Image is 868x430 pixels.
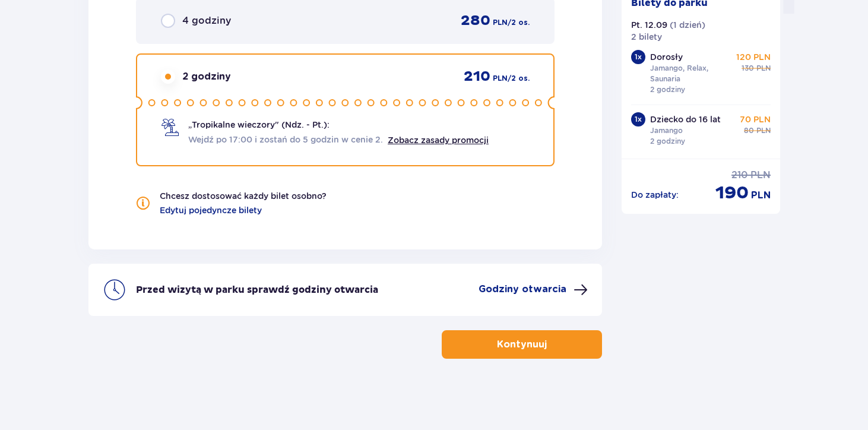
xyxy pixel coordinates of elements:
p: ( 1 dzień ) [670,19,705,31]
p: 2 bilety [631,31,662,43]
p: Dorosły [650,51,683,63]
p: Do zapłaty : [631,189,679,201]
p: Pt. 12.09 [631,19,667,31]
p: 210 [731,169,748,182]
p: PLN [751,189,771,202]
p: PLN [493,17,508,28]
a: Edytuj pojedyncze bilety [160,204,262,216]
p: / 2 os. [508,17,530,28]
p: Jamango, Relax, Saunaria [650,63,732,84]
p: Godziny otwarcia [479,283,566,296]
p: Kontynuuj [497,338,547,351]
p: Chcesz dostosować każdy bilet osobno? [160,190,327,202]
p: 2 godziny [650,136,685,147]
p: 120 PLN [736,51,771,63]
p: 70 PLN [740,113,771,125]
p: 4 godziny [182,14,231,27]
p: PLN [756,63,771,74]
div: 1 x [631,112,645,127]
p: 280 [461,12,490,30]
p: 2 godziny [182,70,231,83]
a: Zobacz zasady promocji [388,135,489,145]
p: Dziecko do 16 lat [650,113,721,125]
p: 130 [742,63,754,74]
p: PLN [493,73,508,84]
p: PLN [750,169,771,182]
button: Kontynuuj [442,330,602,359]
p: Jamango [650,125,683,136]
span: Wejdź po 17:00 i zostań do 5 godzin w cenie 2. [188,134,383,146]
p: „Tropikalne wieczory" (Ndz. - Pt.): [188,119,330,131]
p: Przed wizytą w parku sprawdź godziny otwarcia [136,283,378,296]
button: Godziny otwarcia [479,283,588,297]
p: 190 [715,182,749,204]
p: 80 [744,125,754,136]
p: 2 godziny [650,84,685,95]
div: 1 x [631,50,645,64]
p: PLN [756,125,771,136]
p: / 2 os. [508,73,530,84]
p: 210 [464,68,490,86]
img: clock icon [103,278,126,302]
